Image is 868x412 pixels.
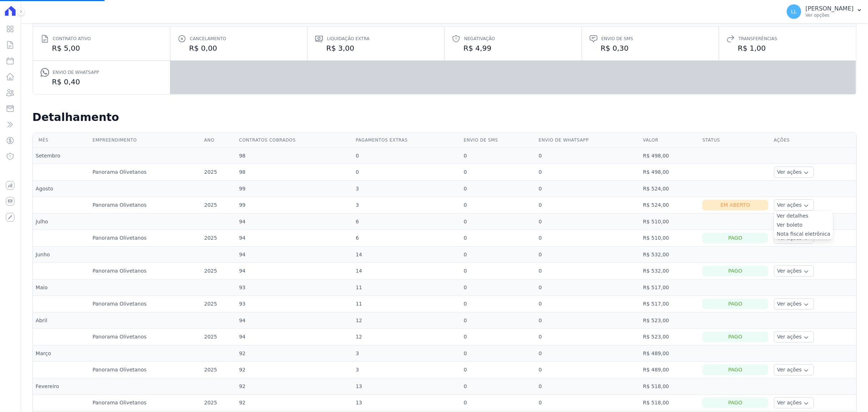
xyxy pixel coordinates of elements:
td: Agosto [33,181,90,197]
th: Status [699,133,771,148]
a: Ver detalhes [777,212,830,220]
td: 0 [461,181,536,197]
td: R$ 524,00 [640,197,699,214]
td: 94 [236,329,353,345]
td: Panorama Olivetanos [90,230,201,247]
dd: R$ 0,40 [41,77,163,87]
th: Empreendimento [90,133,201,148]
td: 0 [461,148,536,164]
p: [PERSON_NAME] [805,5,854,12]
td: 3 [353,362,461,378]
td: 0 [536,296,640,312]
td: R$ 517,00 [640,279,699,296]
td: 0 [461,247,536,263]
td: 93 [236,279,353,296]
td: R$ 489,00 [640,362,699,378]
td: R$ 532,00 [640,263,699,279]
td: 99 [236,197,353,214]
td: 6 [353,214,461,230]
td: 94 [236,214,353,230]
td: 0 [353,164,461,181]
td: 11 [353,296,461,312]
div: Em Aberto [702,200,768,210]
span: Transferências [739,35,777,42]
td: R$ 510,00 [640,230,699,247]
td: R$ 532,00 [640,247,699,263]
td: R$ 518,00 [640,378,699,395]
td: 11 [353,279,461,296]
th: Pagamentos extras [353,133,461,148]
td: 0 [536,263,640,279]
td: 92 [236,395,353,411]
div: Pago [702,398,768,408]
td: Setembro [33,148,90,164]
td: 98 [236,164,353,181]
dd: R$ 3,00 [315,43,437,53]
a: Ver boleto [777,221,830,229]
td: R$ 524,00 [640,181,699,197]
th: Ano [201,133,236,148]
h2: Detalhamento [33,111,856,124]
td: 2025 [201,395,236,411]
td: 0 [536,148,640,164]
span: LL [791,9,797,14]
td: 0 [461,312,536,329]
td: R$ 523,00 [640,312,699,329]
button: Ver ações [774,397,814,408]
td: 13 [353,378,461,395]
td: 94 [236,230,353,247]
td: Fevereiro [33,378,90,395]
td: Maio [33,279,90,296]
td: 0 [536,312,640,329]
td: 94 [236,312,353,329]
td: Panorama Olivetanos [90,263,201,279]
dd: R$ 0,00 [178,43,300,53]
td: R$ 523,00 [640,329,699,345]
td: 92 [236,362,353,378]
td: Julho [33,214,90,230]
td: 0 [536,395,640,411]
td: Panorama Olivetanos [90,164,201,181]
td: 0 [536,378,640,395]
td: Panorama Olivetanos [90,395,201,411]
dd: R$ 1,00 [726,43,848,53]
span: Envio de Whatsapp [53,69,99,76]
td: Panorama Olivetanos [90,362,201,378]
span: Cancelamento [190,35,226,42]
div: Pago [702,365,768,375]
td: 14 [353,247,461,263]
td: 92 [236,345,353,362]
td: R$ 498,00 [640,164,699,181]
td: 0 [461,345,536,362]
span: Negativação [464,35,495,42]
td: 0 [536,247,640,263]
td: 0 [461,395,536,411]
td: 12 [353,312,461,329]
td: 3 [353,197,461,214]
td: 0 [536,279,640,296]
td: 2025 [201,197,236,214]
th: Mês [33,133,90,148]
td: 99 [236,181,353,197]
td: 0 [461,197,536,214]
button: Ver ações [774,265,814,277]
td: R$ 498,00 [640,148,699,164]
td: 0 [461,279,536,296]
button: Ver ações [774,364,814,375]
th: Envio de Whatsapp [536,133,640,148]
td: 3 [353,345,461,362]
button: Ver ações [774,331,814,342]
dd: R$ 4,99 [452,43,574,53]
td: R$ 517,00 [640,296,699,312]
td: 0 [536,329,640,345]
td: Panorama Olivetanos [90,197,201,214]
div: Pago [702,266,768,276]
th: Valor [640,133,699,148]
td: 0 [536,214,640,230]
td: 0 [536,197,640,214]
td: 2025 [201,263,236,279]
td: 3 [353,181,461,197]
td: 2025 [201,230,236,247]
td: 6 [353,230,461,247]
dd: R$ 0,30 [589,43,711,53]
